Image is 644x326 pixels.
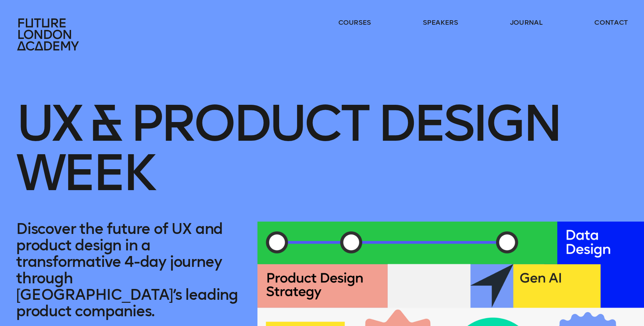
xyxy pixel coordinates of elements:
[594,18,628,27] a: contact
[510,18,543,27] a: journal
[338,18,371,27] a: courses
[16,51,628,222] h1: UX & Product Design Week
[16,220,241,319] p: Discover the future of UX and product design in a transformative 4-day journey through [GEOGRAPHI...
[423,18,458,27] a: speakers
